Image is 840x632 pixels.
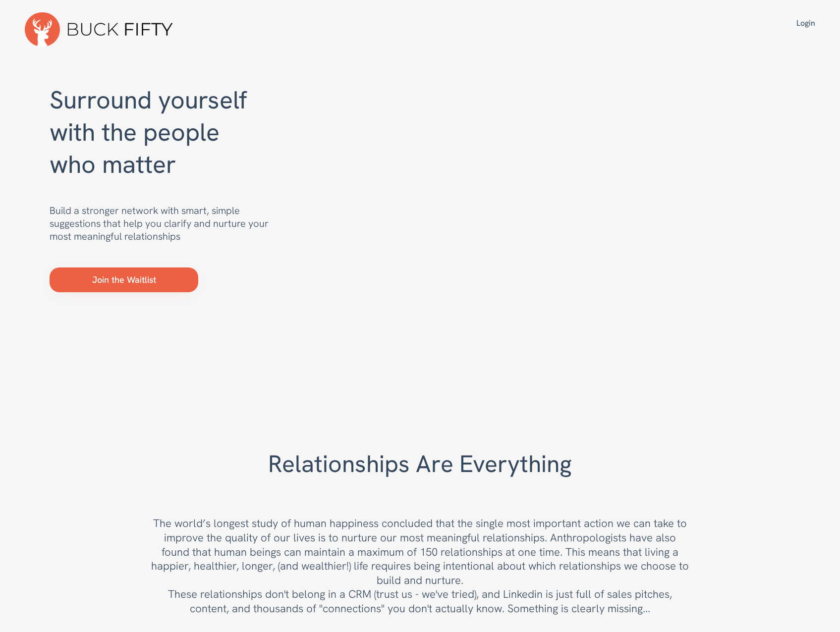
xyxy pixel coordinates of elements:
iframe: BuckFifty Demo [296,84,791,374]
h1: Surround yourself with the people who matter [50,84,272,180]
h1: Relationships Are Everything [151,449,689,479]
img: BUCKFIFTY_logo_v1.png [25,12,173,47]
div: Login [716,18,815,29]
button: Join the Waitlist [50,267,198,292]
h1: Build a stronger network with smart, simple suggestions that help you clarify and nurture your mo... [50,204,272,243]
